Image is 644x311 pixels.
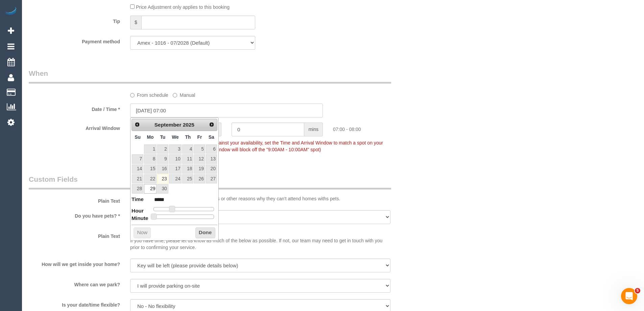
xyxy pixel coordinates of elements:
[134,227,151,238] button: Now
[132,164,143,174] a: 14
[24,279,125,288] label: Where can we park?
[169,174,182,183] a: 24
[169,164,182,174] a: 17
[169,154,182,163] a: 10
[130,89,168,98] label: From schedule
[206,164,217,174] a: 20
[130,230,390,251] p: If you have time, please let us know as much of the below as possible. If not, our team may need ...
[157,154,168,163] a: 9
[635,288,640,293] span: 5
[172,134,179,140] span: Wednesday
[194,174,205,183] a: 26
[24,36,125,45] label: Payment method
[182,145,193,154] a: 4
[133,120,142,129] a: Prev
[24,230,125,240] label: Plain Text
[157,164,168,174] a: 16
[130,104,323,117] input: DD/MM/YYYY HH:MM
[182,164,193,174] a: 18
[130,16,141,29] span: $
[130,93,135,97] input: From schedule
[182,174,193,183] a: 25
[157,174,168,183] a: 23
[144,164,157,174] a: 15
[328,123,429,133] div: 07:00 - 08:00
[29,68,391,84] legend: When
[206,154,217,163] a: 13
[154,122,182,128] span: September
[169,145,182,154] a: 3
[173,93,177,97] input: Manual
[24,195,125,204] label: Plain Text
[135,134,141,140] span: Sunday
[4,7,18,16] img: Automaid Logo
[130,140,383,152] span: To make this booking count against your availability, set the Time and Arrival Window to match a ...
[206,174,217,183] a: 27
[132,184,143,193] a: 28
[132,196,144,204] dt: Time
[144,145,157,154] a: 1
[157,184,168,193] a: 30
[173,89,195,98] label: Manual
[160,134,165,140] span: Tuesday
[144,174,157,183] a: 22
[24,16,125,25] label: Tip
[195,227,215,238] button: Done
[304,123,323,136] span: mins
[183,122,194,128] span: 2025
[24,104,125,113] label: Date / Time *
[621,288,637,304] iframe: Intercom live chat
[147,134,154,140] span: Monday
[209,122,214,127] span: Next
[207,120,216,129] a: Next
[197,134,202,140] span: Friday
[194,164,205,174] a: 19
[209,134,214,140] span: Saturday
[132,174,143,183] a: 21
[135,122,140,127] span: Prev
[206,145,217,154] a: 6
[144,154,157,163] a: 8
[24,299,125,308] label: Is your date/time flexible?
[24,123,125,132] label: Arrival Window
[185,134,191,140] span: Thursday
[157,145,168,154] a: 2
[132,215,148,223] dt: Minute
[132,207,144,216] dt: Hour
[144,184,157,193] a: 29
[24,259,125,268] label: How will we get inside your home?
[182,154,193,163] a: 11
[194,145,205,154] a: 5
[136,4,230,10] span: Price Adjustment only applies to this booking
[29,174,391,190] legend: Custom Fields
[24,210,125,219] label: Do you have pets? *
[194,154,205,163] a: 12
[132,154,143,163] a: 7
[130,195,390,202] p: Some of our cleaning teams have allergies or other reasons why they can't attend homes withs pets.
